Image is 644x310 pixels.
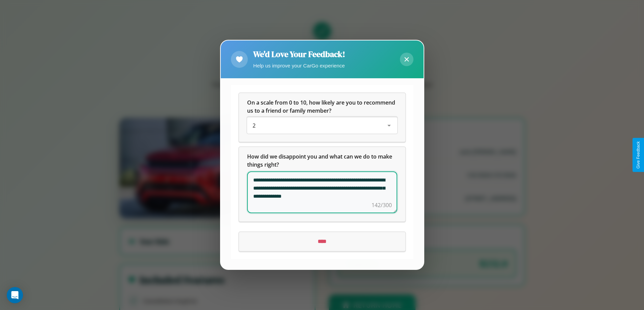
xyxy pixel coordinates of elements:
[247,118,397,134] div: On a scale from 0 to 10, how likely are you to recommend us to a friend or family member?
[7,287,23,303] div: Open Intercom Messenger
[253,122,256,130] span: 2
[239,93,405,142] div: On a scale from 0 to 10, how likely are you to recommend us to a friend or family member?
[247,99,397,115] span: On a scale from 0 to 10, how likely are you to recommend us to a friend or family member?
[253,61,345,70] p: Help us improve your CarGo experience
[636,141,641,169] div: Give Feedback
[247,99,397,115] h5: On a scale from 0 to 10, how likely are you to recommend us to a friend or family member?
[253,49,345,60] h2: We'd Love Your Feedback!
[247,153,393,169] span: How did we disappoint you and what can we do to make things right?
[372,201,392,209] div: 142/300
